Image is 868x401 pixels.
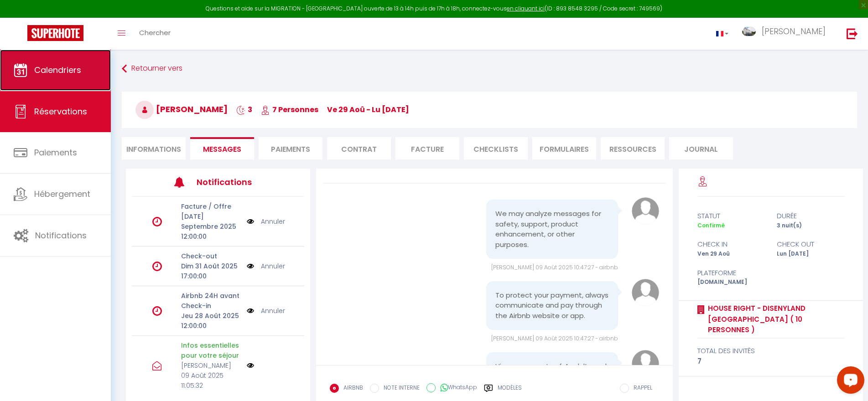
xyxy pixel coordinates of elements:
div: total des invités [697,345,845,356]
li: Ressources [601,137,665,159]
span: Paiements [34,147,77,158]
a: Annuler [261,216,285,226]
span: [PERSON_NAME] [762,26,826,37]
a: Annuler [261,261,285,271]
span: Hébergement [34,188,90,200]
span: [PERSON_NAME] 09 Août 2025 10:47:27 - airbnb [491,334,618,342]
li: Facture [395,137,459,159]
img: Super Booking [27,25,83,41]
label: RAPPEL [629,384,652,394]
div: statut [691,211,771,221]
p: [DATE] Septembre 2025 12:00:00 [181,211,241,242]
div: check out [771,239,851,250]
h3: Notifications [197,172,268,192]
p: Dim 31 Août 2025 17:00:00 [181,261,241,281]
iframe: LiveChat chat widget [830,363,868,401]
img: NO IMAGE [247,362,254,369]
span: Confirmé [697,221,725,229]
a: Annuler [261,306,285,316]
span: Chercher [139,28,171,37]
span: Notifications [35,230,87,241]
a: Retourner vers [122,61,857,77]
div: Ven 29 Aoû [691,250,771,258]
li: Informations [122,137,186,159]
img: avatar.png [632,197,659,225]
span: 7 Personnes [261,104,318,115]
li: Journal [669,137,733,159]
li: FORMULAIRES [532,137,596,159]
pre: To protect your payment, always communicate and pay through the Airbnb website or app. [495,290,609,321]
img: avatar.png [632,279,659,306]
p: Jeu 28 Août 2025 12:00:00 [181,311,241,331]
img: NO IMAGE [247,306,254,316]
img: avatar.png [632,350,659,377]
span: [PERSON_NAME] 09 Août 2025 10:47:27 - airbnb [491,263,618,271]
span: 3 [236,104,252,115]
li: Paiements [259,137,322,159]
span: Messages [203,144,241,154]
div: Plateforme [691,267,771,278]
img: NO IMAGE [247,261,254,271]
p: Check-out [181,251,241,261]
span: [PERSON_NAME] [135,103,228,115]
div: Lun [DATE] [771,250,851,258]
img: ... [742,27,756,36]
label: NOTE INTERNE [379,384,420,394]
p: Infos essentielles pour votre séjour [181,340,241,360]
label: WhatsApp [436,383,477,393]
p: Facture / Offre [181,201,241,211]
p: Airbnb 24H avant Check-in [181,291,241,311]
li: Contrat [327,137,391,159]
a: en cliquant ici [507,5,545,12]
a: ... [PERSON_NAME] [735,18,837,50]
a: Chercher [132,18,177,50]
pre: We may analyze messages for safety, support, product enhancement, or other purposes. [495,209,609,250]
span: Calendriers [34,64,81,76]
img: NO IMAGE [247,216,254,226]
a: House Right - Disenyland [GEOGRAPHIC_DATA] ( 10 personnes ) [705,303,845,335]
div: 3 nuit(s) [771,221,851,230]
div: durée [771,211,851,221]
label: AIRBNB [339,384,363,394]
div: check in [691,239,771,250]
div: 7 [697,356,845,367]
div: [DOMAIN_NAME] [691,278,771,287]
span: ve 29 Aoû - lu [DATE] [327,104,409,115]
label: Modèles [498,384,522,400]
span: Réservations [34,106,87,117]
img: logout [847,28,858,39]
li: CHECKLISTS [464,137,528,159]
p: [PERSON_NAME] 09 Août 2025 11:05:32 [181,360,241,391]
